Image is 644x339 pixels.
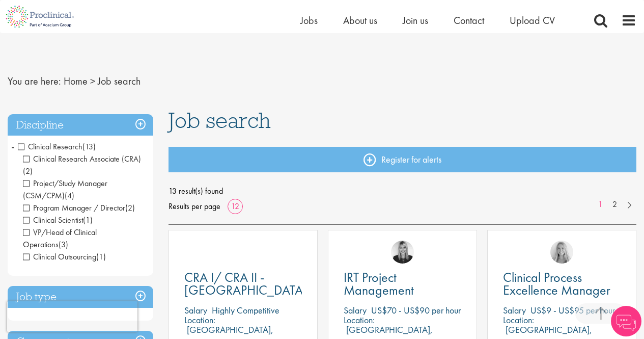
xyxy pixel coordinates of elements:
[83,215,93,225] span: (1)
[90,74,95,88] span: >
[82,141,96,152] span: (13)
[23,251,96,262] span: Clinical Outsourcing
[343,14,377,27] a: About us
[607,199,622,211] a: 2
[391,241,414,264] img: Janelle Jones
[23,202,125,213] span: Program Manager / Director
[530,304,615,316] p: US$9 - US$95 per hour
[8,114,153,136] h3: Discipline
[169,184,636,199] span: 13 result(s) found
[212,304,279,316] p: Highly Competitive
[8,286,153,308] h3: Job type
[593,199,608,211] a: 1
[23,153,141,164] span: Clinical Research Associate (CRA)
[169,147,636,172] a: Register for alerts
[344,271,461,297] a: IRT Project Management
[7,301,137,332] iframe: reCAPTCHA
[125,202,135,213] span: (2)
[59,239,68,250] span: (3)
[344,304,367,316] span: Salary
[184,269,307,299] span: CRA I/ CRA II - [GEOGRAPHIC_DATA]
[98,74,141,88] span: Job search
[228,201,243,212] a: 12
[23,227,97,250] span: VP/Head of Clinical Operations
[503,269,610,299] span: Clinical Process Excellence Manager
[403,14,428,27] a: Join us
[23,215,83,225] span: Clinical Scientist
[18,141,82,152] span: Clinical Research
[64,74,88,88] a: breadcrumb link
[344,314,375,326] span: Location:
[23,251,106,262] span: Clinical Outsourcing
[184,314,215,326] span: Location:
[371,304,461,316] p: US$70 - US$90 per hour
[184,304,207,316] span: Salary
[611,306,641,336] img: Chatbot
[550,241,573,264] img: Shannon Briggs
[23,178,107,201] span: Project/Study Manager (CSM/CPM)
[65,190,74,201] span: (4)
[503,314,534,326] span: Location:
[23,202,135,213] span: Program Manager / Director
[503,271,621,297] a: Clinical Process Excellence Manager
[23,153,141,176] span: Clinical Research Associate (CRA)
[300,14,318,27] a: Jobs
[11,139,14,154] span: -
[23,215,93,225] span: Clinical Scientist
[454,14,484,27] a: Contact
[18,141,96,152] span: Clinical Research
[169,107,271,134] span: Job search
[169,199,220,214] span: Results per page
[510,14,555,27] a: Upload CV
[96,251,106,262] span: (1)
[8,74,61,88] span: You are here:
[503,304,526,316] span: Salary
[184,271,302,297] a: CRA I/ CRA II - [GEOGRAPHIC_DATA]
[23,166,33,176] span: (2)
[344,269,414,299] span: IRT Project Management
